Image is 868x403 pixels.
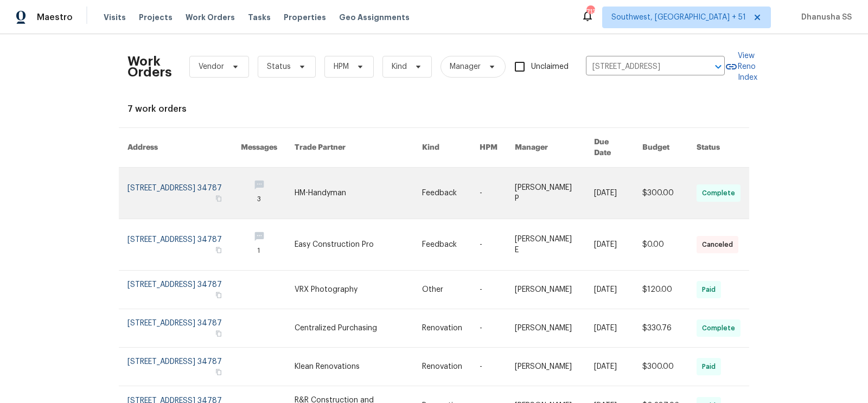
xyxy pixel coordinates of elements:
span: Vendor [199,61,224,72]
td: [PERSON_NAME] [506,309,585,348]
td: - [471,309,506,348]
td: Klean Renovations [286,348,413,386]
button: Copy Address [214,290,224,300]
span: Kind [392,61,407,72]
span: Maestro [37,12,73,23]
td: Renovation [413,348,471,386]
span: Status [267,61,291,72]
td: HM-Handyman [286,168,413,219]
span: Properties [284,12,326,23]
td: - [471,271,506,309]
div: 7 work orders [127,104,741,114]
span: Visits [104,12,126,23]
th: Budget [634,128,688,168]
span: Geo Assignments [339,12,410,23]
td: Feedback [413,168,471,219]
td: Centralized Purchasing [286,309,413,348]
td: [PERSON_NAME] E [506,219,585,271]
span: HPM [334,61,349,72]
th: Trade Partner [286,128,413,168]
button: Copy Address [214,367,224,377]
th: HPM [471,128,506,168]
span: Work Orders [186,12,235,23]
th: Kind [413,128,471,168]
button: Copy Address [214,329,224,338]
th: Messages [232,128,286,168]
td: Other [413,271,471,309]
span: Tasks [248,14,271,21]
button: Open [711,59,726,74]
span: Manager [450,61,481,72]
th: Due Date [585,128,634,168]
span: Projects [139,12,173,23]
input: Enter in an address [586,59,694,75]
td: [PERSON_NAME] P [506,168,585,219]
div: 713 [586,7,594,17]
th: Status [688,128,749,168]
th: Manager [506,128,585,168]
h2: Work Orders [127,56,172,78]
td: Renovation [413,309,471,348]
th: Address [119,128,232,168]
td: VRX Photography [286,271,413,309]
button: Copy Address [214,245,224,255]
td: Easy Construction Pro [286,219,413,271]
td: - [471,219,506,271]
span: Dhanusha SS [797,12,852,23]
td: [PERSON_NAME] [506,271,585,309]
td: Feedback [413,219,471,271]
button: Copy Address [214,194,224,203]
td: - [471,168,506,219]
a: View Reno Index [725,50,757,83]
td: - [471,348,506,386]
td: [PERSON_NAME] [506,348,585,386]
span: Southwest, [GEOGRAPHIC_DATA] + 51 [611,12,746,23]
span: Unclaimed [531,61,569,73]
